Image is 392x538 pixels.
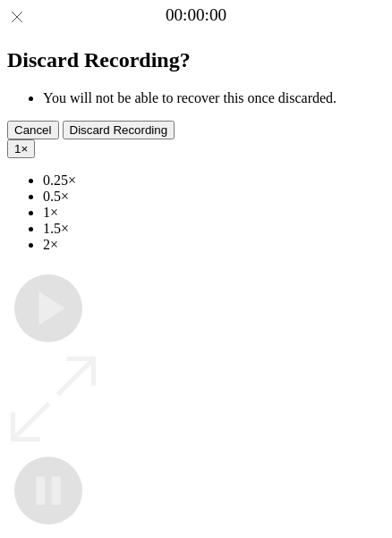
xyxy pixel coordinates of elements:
[43,172,385,189] li: 0.25×
[43,221,385,237] li: 1.5×
[43,205,385,221] li: 1×
[166,5,226,25] a: 00:00:00
[14,142,21,156] span: 1
[43,90,385,106] li: You will not be able to recover this once discarded.
[7,121,59,139] button: Cancel
[7,139,35,158] button: 1×
[43,237,385,253] li: 2×
[63,121,175,139] button: Discard Recording
[43,189,385,205] li: 0.5×
[7,48,385,72] h2: Discard Recording?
